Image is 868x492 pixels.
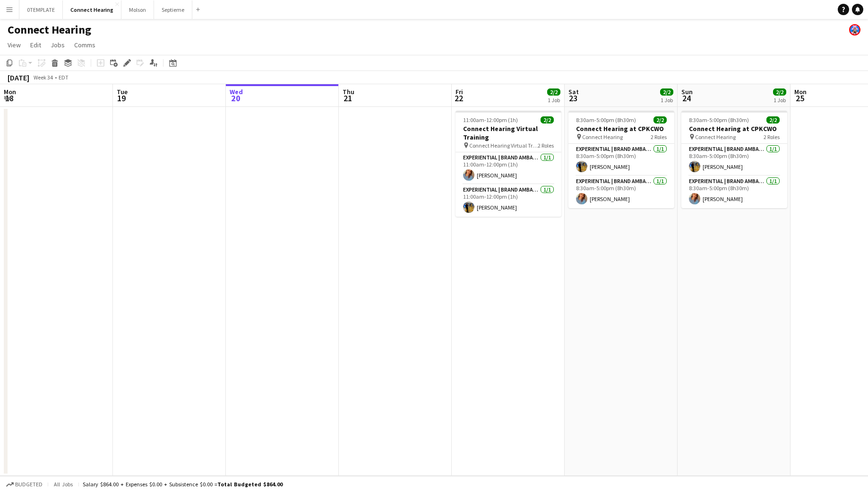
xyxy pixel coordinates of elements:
[661,97,673,104] div: 1 Job
[343,88,354,96] span: Thu
[548,97,560,104] div: 1 Job
[681,88,693,96] span: Sun
[567,93,579,104] span: 23
[695,133,736,141] span: Connect Hearing
[793,93,807,104] span: 25
[2,93,16,104] span: 18
[463,116,518,123] span: 11:00am-12:00pm (1h)
[5,479,44,490] button: Budgeted
[764,133,780,141] span: 2 Roles
[455,184,561,217] app-card-role: Experiential | Brand Ambassador1/111:00am-12:00pm (1h)[PERSON_NAME]
[455,111,561,217] app-job-card: 11:00am-12:00pm (1h)2/2Connect Hearing Virtual Training Connect Hearing Virtual Training2 RolesEx...
[541,116,554,123] span: 2/2
[59,74,69,81] div: EDT
[773,97,786,104] div: 1 Job
[217,481,283,488] span: Total Budgeted $864.00
[455,124,561,141] h3: Connect Hearing Virtual Training
[230,88,243,96] span: Wed
[681,176,787,208] app-card-role: Experiential | Brand Ambassador1/18:30am-5:00pm (8h30m)[PERSON_NAME]
[15,481,43,488] span: Budgeted
[121,0,154,19] button: Molson
[568,144,674,176] app-card-role: Experiential | Brand Ambassador1/18:30am-5:00pm (8h30m)[PERSON_NAME]
[455,88,463,96] span: Fri
[117,88,128,96] span: Tue
[576,116,636,123] span: 8:30am-5:00pm (8h30m)
[653,116,667,123] span: 2/2
[680,93,693,104] span: 24
[8,41,21,49] span: View
[455,152,561,184] app-card-role: Experiential | Brand Ambassador1/111:00am-12:00pm (1h)[PERSON_NAME]
[154,0,192,19] button: Septieme
[115,93,128,104] span: 19
[228,93,243,104] span: 20
[4,39,25,51] a: View
[4,88,16,96] span: Mon
[19,0,63,19] button: 0TEMPLATE
[568,111,674,208] app-job-card: 8:30am-5:00pm (8h30m)2/2Connect Hearing at CPKCWO Connect Hearing2 RolesExperiential | Brand Amba...
[849,24,860,35] app-user-avatar: Johannie Lamothe
[547,88,560,96] span: 2/2
[454,93,463,104] span: 22
[681,111,787,208] app-job-card: 8:30am-5:00pm (8h30m)2/2Connect Hearing at CPKCWO Connect Hearing2 RolesExperiential | Brand Amba...
[681,144,787,176] app-card-role: Experiential | Brand Ambassador1/18:30am-5:00pm (8h30m)[PERSON_NAME]
[681,124,787,133] h3: Connect Hearing at CPKCWO
[689,116,749,123] span: 8:30am-5:00pm (8h30m)
[31,74,55,81] span: Week 34
[651,133,667,141] span: 2 Roles
[83,481,283,488] div: Salary $864.00 + Expenses $0.00 + Subsistence $0.00 =
[8,73,29,82] div: [DATE]
[8,23,91,37] h1: Connect Hearing
[794,88,807,96] span: Mon
[568,88,579,96] span: Sat
[70,39,99,51] a: Comms
[660,88,673,96] span: 2/2
[26,39,45,51] a: Edit
[469,142,538,149] span: Connect Hearing Virtual Training
[63,0,121,19] button: Connect Hearing
[538,142,554,149] span: 2 Roles
[766,116,780,123] span: 2/2
[568,176,674,208] app-card-role: Experiential | Brand Ambassador1/18:30am-5:00pm (8h30m)[PERSON_NAME]
[341,93,354,104] span: 21
[773,88,786,96] span: 2/2
[568,124,674,133] h3: Connect Hearing at CPKCWO
[74,41,95,49] span: Comms
[582,133,623,141] span: Connect Hearing
[47,39,69,51] a: Jobs
[51,41,65,49] span: Jobs
[30,41,41,49] span: Edit
[52,481,75,488] span: All jobs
